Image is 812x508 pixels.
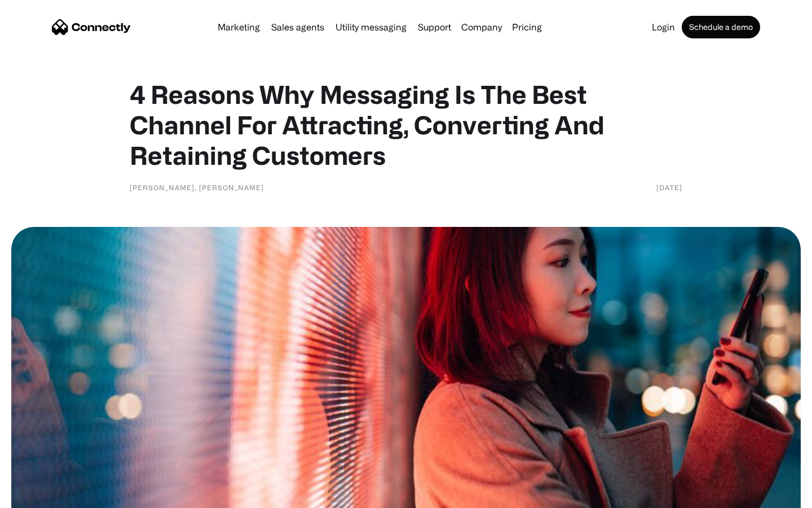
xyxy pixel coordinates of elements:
a: Pricing [507,23,546,32]
h1: 4 Reasons Why Messaging Is The Best Channel For Attracting, Converting And Retaining Customers [130,79,682,170]
div: [DATE] [656,182,682,193]
aside: Language selected: English [11,488,68,504]
a: Login [647,23,679,32]
div: [PERSON_NAME], [PERSON_NAME] [130,182,264,193]
a: Utility messaging [331,23,411,32]
a: Schedule a demo [682,16,760,38]
div: Company [461,19,502,35]
a: Support [413,23,456,32]
ul: Language list [23,488,68,504]
a: Sales agents [267,23,329,32]
a: Marketing [213,23,264,32]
